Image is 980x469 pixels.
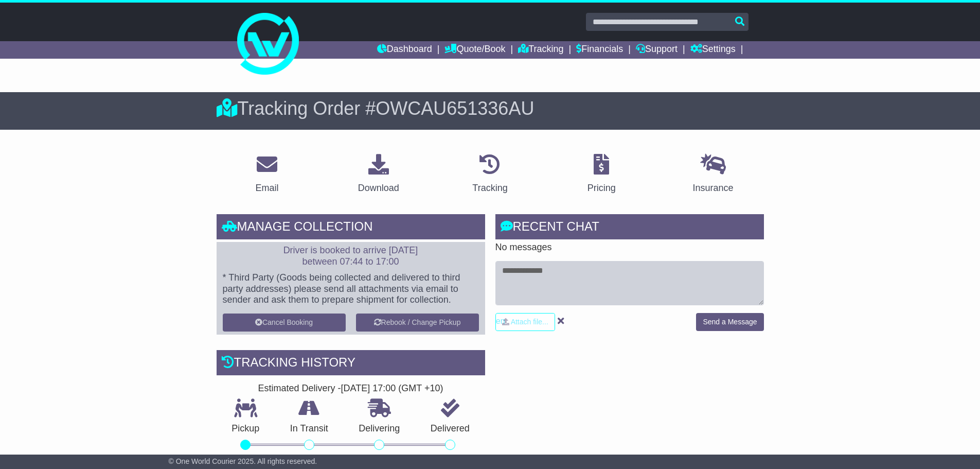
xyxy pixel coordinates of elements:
[255,181,278,195] div: Email
[686,150,740,199] a: Insurance
[217,350,485,378] div: Tracking history
[223,314,346,332] button: Cancel Booking
[223,272,479,306] p: * Third Party (Goods being collected and delivered to third party addresses) please send all atta...
[351,150,406,199] a: Download
[696,313,763,331] button: Send a Message
[217,423,275,435] p: Pickup
[495,242,764,253] p: No messages
[576,41,623,59] a: Financials
[581,150,622,199] a: Pricing
[223,245,479,267] p: Driver is booked to arrive [DATE] between 07:44 to 17:00
[415,423,485,435] p: Delivered
[377,41,432,59] a: Dashboard
[636,41,678,59] a: Support
[217,214,485,242] div: Manage collection
[495,214,764,242] div: RECENT CHAT
[358,181,399,195] div: Download
[169,457,317,465] span: © One World Courier 2025. All rights reserved.
[356,314,479,332] button: Rebook / Change Pickup
[217,383,485,394] div: Estimated Delivery -
[444,41,505,59] a: Quote/Book
[518,41,563,59] a: Tracking
[376,98,534,119] span: OWCAU651336AU
[344,423,416,435] p: Delivering
[466,150,514,199] a: Tracking
[693,181,734,195] div: Insurance
[587,181,616,195] div: Pricing
[217,97,764,119] div: Tracking Order #
[341,383,443,394] div: [DATE] 17:00 (GMT +10)
[275,423,344,435] p: In Transit
[690,41,736,59] a: Settings
[472,181,507,195] div: Tracking
[248,150,285,199] a: Email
